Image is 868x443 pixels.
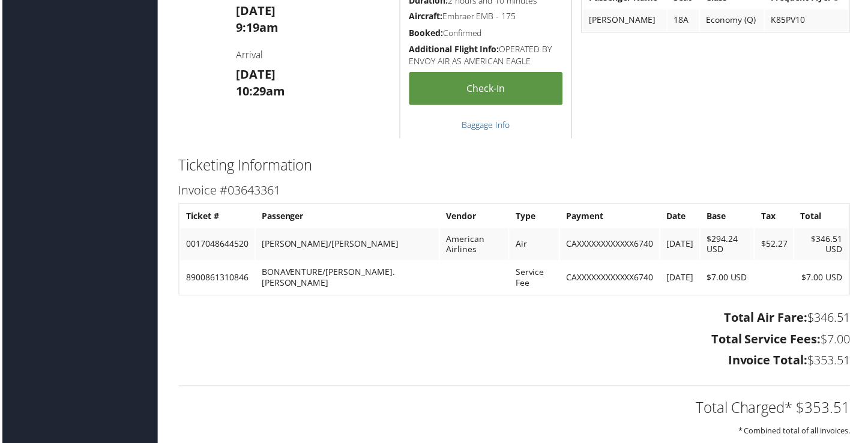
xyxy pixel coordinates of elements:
[767,10,850,31] td: K85PV10
[669,10,700,31] td: 18A
[235,20,277,36] strong: 9:19am
[255,263,439,295] td: BONAVENTURE/[PERSON_NAME].[PERSON_NAME]
[235,83,284,100] strong: 10:29am
[702,263,756,295] td: $7.00 USD
[409,44,564,67] h5: OPERATED BY ENVOY AIR AS AMERICAN EAGLE
[440,206,508,228] th: Vendor
[756,229,795,262] td: $52.27
[510,206,559,228] th: Type
[583,10,668,31] td: [PERSON_NAME]
[255,206,439,228] th: Passenger
[409,73,564,106] a: Check-in
[662,229,701,262] td: [DATE]
[796,229,850,262] td: $346.51 USD
[561,263,660,295] td: CAXXXXXXXXXXXX6740
[177,156,852,176] h2: Ticketing Information
[462,119,510,131] a: Baggage Info
[177,183,852,200] h3: Invoice #03643361
[796,206,850,228] th: Total
[702,206,756,228] th: Base
[662,206,701,228] th: Date
[702,229,756,262] td: $294.24 USD
[510,229,559,262] td: Air
[561,206,660,228] th: Payment
[409,28,564,40] h5: Confirmed
[510,263,559,295] td: Service Fee
[662,263,701,295] td: [DATE]
[729,354,809,370] strong: Invoice Total:
[179,229,253,262] td: 0017048644520
[701,10,765,31] td: Economy (Q)
[235,3,274,19] strong: [DATE]
[725,311,809,327] strong: Total Air Fare:
[177,333,852,349] h3: $7.00
[409,11,564,23] h5: Embraer EMB - 175
[409,11,442,22] strong: Aircraft:
[409,28,443,39] strong: Booked:
[177,400,852,420] h2: Total Charged* $353.51
[235,49,390,62] h4: Arrival
[440,229,508,262] td: American Airlines
[235,67,274,83] strong: [DATE]
[179,206,253,228] th: Ticket #
[756,206,795,228] th: Tax
[713,333,822,349] strong: Total Service Fees:
[177,354,852,371] h3: $353.51
[409,44,499,55] strong: Additional Flight Info:
[177,311,852,328] h3: $346.51
[796,263,850,295] td: $7.00 USD
[740,427,852,438] small: * Combined total of all invoices.
[255,229,439,262] td: [PERSON_NAME]/[PERSON_NAME]
[561,229,660,262] td: CAXXXXXXXXXXXX6740
[179,263,253,295] td: 8900861310846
